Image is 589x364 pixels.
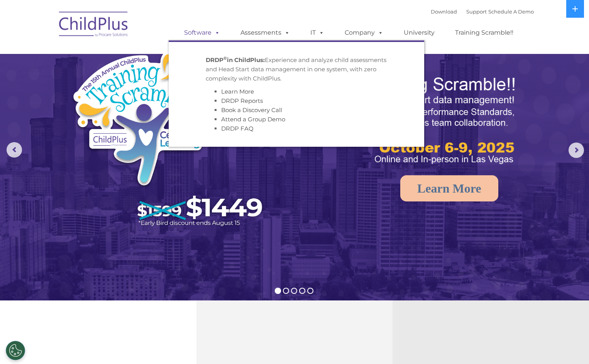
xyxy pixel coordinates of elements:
button: Cookies Settings [6,341,25,360]
p: Experience and analyze child assessments and Head Start data management in one system, with zero ... [206,55,387,83]
a: DRDP FAQ [221,125,254,132]
a: Software [176,25,228,40]
a: University [396,25,442,40]
a: DRDP Reports [221,97,263,104]
a: IT [303,25,332,40]
a: Training Scramble!! [447,25,521,40]
img: ChildPlus by Procare Solutions [55,6,132,45]
a: Learn More [400,175,498,201]
a: Schedule A Demo [488,8,534,15]
strong: DRDP in ChildPlus: [206,56,265,64]
a: Book a Discovery Call [221,106,282,114]
a: Company [337,25,391,40]
sup: © [223,55,227,61]
a: Attend a Group Demo [221,116,285,123]
span: Last name [107,51,131,57]
span: Phone number [107,82,140,88]
a: Support [466,8,487,15]
font: | [431,8,534,15]
a: Assessments [233,25,298,40]
a: Learn More [221,88,254,95]
a: Download [431,8,457,15]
